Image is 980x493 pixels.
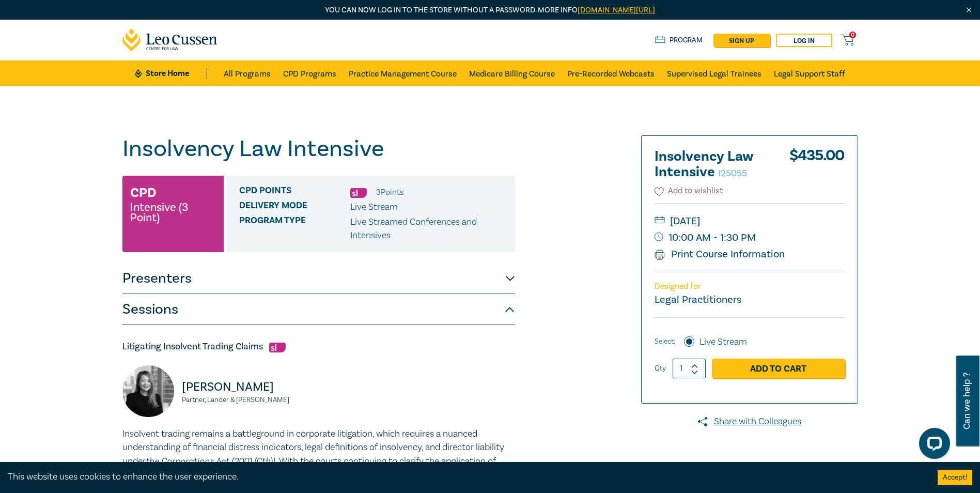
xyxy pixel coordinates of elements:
button: Add to wishlist [655,185,723,197]
small: Partner, Lander & [PERSON_NAME] [182,396,313,404]
div: This website uses cookies to enhance the user experience. [8,470,922,484]
a: Store Home [135,68,207,79]
span: Delivery Mode [239,201,350,214]
small: [DATE] [655,213,845,229]
p: Live Streamed Conferences and Intensives [350,215,507,242]
p: You can now log in to the store without a password. More info [122,5,858,16]
p: Designed for [655,282,845,291]
li: 3 Point s [376,186,403,199]
a: Add to Cart [712,359,845,378]
span: Can we help ? [962,362,972,440]
button: Accept cookies [938,470,972,485]
a: Practice Management Course [349,60,457,86]
label: Live Stream [699,335,747,349]
iframe: LiveChat chat widget [911,424,954,467]
img: Lily Nguyen [122,365,174,417]
div: $ 435.00 [789,149,845,185]
span: 0 [849,32,856,38]
button: Sessions [122,294,515,325]
small: 10:00 AM - 1:30 PM [655,229,845,246]
small: Legal Practitioners [655,293,741,306]
a: Supervised Legal Trainees [667,60,761,86]
span: Program type [239,215,350,242]
h2: Insolvency Law Intensive [655,149,768,180]
a: Pre-Recorded Webcasts [567,60,655,86]
a: [DOMAIN_NAME][URL] [578,5,655,15]
a: Medicare Billing Course [469,60,555,86]
a: Print Course Information [655,248,785,261]
img: Substantive Law [350,188,367,198]
input: 1 [673,359,706,378]
a: sign up [713,34,770,47]
a: Log in [776,34,832,47]
button: Presenters [122,263,515,294]
a: Program [655,35,703,46]
a: CPD Programs [283,60,336,86]
span: Select: [655,336,675,347]
label: Qty [655,363,666,374]
em: the Corporations Act (2001 (Cth)) [146,455,275,466]
span: Live Stream [350,201,398,213]
h3: CPD [130,183,156,202]
a: Legal Support Staff [774,60,845,86]
h1: Insolvency Law Intensive [122,135,515,162]
a: Share with Colleagues [641,415,858,428]
small: I25055 [718,167,747,179]
img: Close [965,6,973,14]
small: Intensive (3 Point) [130,202,216,223]
h5: Litigating Insolvent Trading Claims [122,341,515,353]
a: All Programs [224,60,271,86]
p: [PERSON_NAME] [182,379,313,395]
span: CPD Points [239,186,350,199]
img: Substantive Law [269,343,286,352]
